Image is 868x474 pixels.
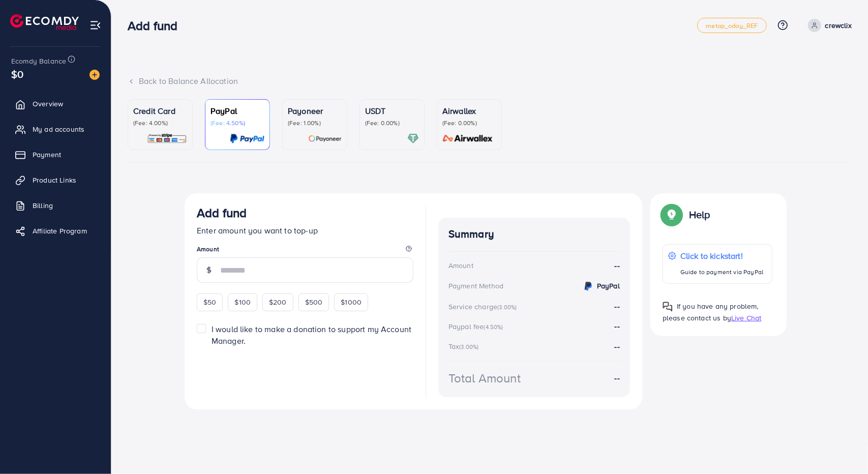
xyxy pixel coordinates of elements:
[11,56,66,66] span: Ecomdy Balance
[597,281,620,291] strong: PayPal
[308,133,342,144] img: card
[365,119,419,127] p: (Fee: 0.00%)
[33,226,87,236] span: Affiliate Program
[407,133,419,144] img: card
[128,75,852,87] div: Back to Balance Allocation
[269,297,287,307] span: $200
[448,321,506,332] div: Paypal fee
[497,303,517,311] small: (3.00%)
[615,301,620,312] strong: --
[663,301,759,323] span: If you have any problem, please contact us by
[825,19,852,32] p: crewclix
[305,297,323,307] span: $500
[448,281,503,291] div: Payment Method
[8,170,103,190] a: Product Links
[234,297,251,307] span: $100
[197,205,247,220] h3: Add fund
[459,343,478,351] small: (3.00%)
[697,18,766,33] a: metap_oday_REF
[8,221,103,241] a: Affiliate Program
[448,260,473,271] div: Amount
[689,209,710,221] p: Help
[147,133,187,144] img: card
[582,280,594,292] img: credit
[133,105,187,117] p: Credit Card
[288,119,342,127] p: (Fee: 1.00%)
[33,99,63,109] span: Overview
[341,297,362,307] span: $1000
[8,195,103,216] a: Billing
[8,119,103,139] a: My ad accounts
[663,205,681,224] img: Popup guide
[680,250,763,262] p: Click to kickstart!
[442,119,496,127] p: (Fee: 0.00%)
[615,260,620,272] strong: --
[203,297,216,307] span: $50
[615,320,620,332] strong: --
[128,18,186,33] h3: Add fund
[89,70,100,80] img: image
[10,14,79,30] img: logo
[288,105,342,117] p: Payoneer
[89,19,101,31] img: menu
[439,133,496,144] img: card
[33,200,53,211] span: Billing
[33,175,76,185] span: Product Links
[448,341,482,351] div: Tax
[230,133,264,144] img: card
[11,67,23,81] span: $0
[804,19,852,32] a: crewclix
[706,22,758,29] span: metap_oday_REF
[663,302,673,312] img: Popup guide
[212,323,411,346] span: I would like to make a donation to support my Account Manager.
[680,266,763,278] p: Guide to payment via PayPal
[731,313,761,323] span: Live Chat
[484,323,503,331] small: (4.50%)
[825,428,860,466] iframe: Chat
[448,369,521,387] div: Total Amount
[615,372,620,384] strong: --
[211,119,264,127] p: (Fee: 4.50%)
[442,105,496,117] p: Airwallex
[448,228,620,241] h4: Summary
[8,94,103,114] a: Overview
[365,105,419,117] p: USDT
[615,341,620,352] strong: --
[8,144,103,165] a: Payment
[197,224,413,236] p: Enter amount you want to top-up
[33,150,61,160] span: Payment
[448,302,520,312] div: Service charge
[211,105,264,117] p: PayPal
[33,124,84,134] span: My ad accounts
[133,119,187,127] p: (Fee: 4.00%)
[197,245,413,257] legend: Amount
